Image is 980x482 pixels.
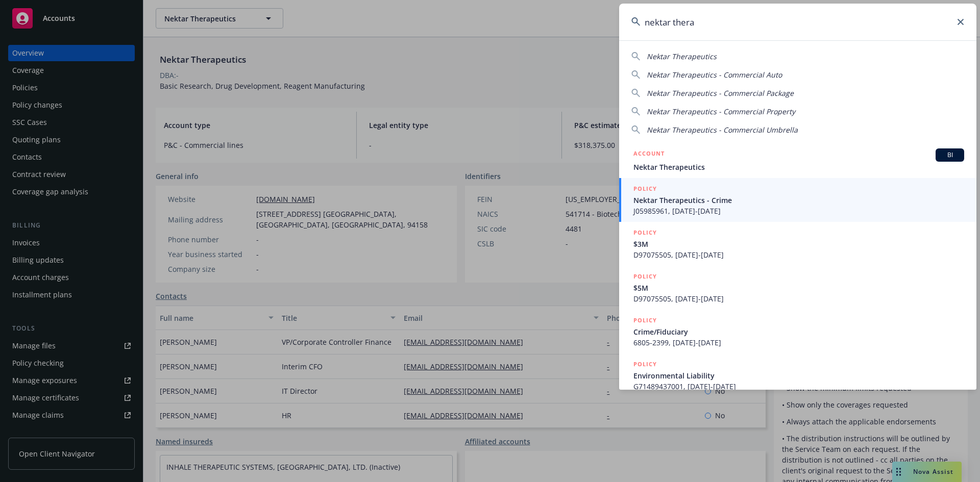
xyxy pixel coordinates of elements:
span: Environmental Liability [633,370,964,381]
a: POLICY$3MD97075505, [DATE]-[DATE] [619,222,976,266]
h5: POLICY [633,359,657,369]
a: POLICYCrime/Fiduciary6805-2399, [DATE]-[DATE] [619,310,976,353]
span: 6805-2399, [DATE]-[DATE] [633,337,964,348]
span: D97075505, [DATE]-[DATE] [633,293,964,304]
a: POLICYNektar Therapeutics - CrimeJ05985961, [DATE]-[DATE] [619,178,976,222]
input: Search... [619,4,976,40]
h5: ACCOUNT [633,148,665,161]
h5: POLICY [633,227,657,238]
h5: POLICY [633,271,657,282]
a: POLICYEnvironmental LiabilityG71489437001, [DATE]-[DATE] [619,353,976,397]
h5: POLICY [633,184,657,194]
a: ACCOUNTBINektar Therapeutics [619,143,976,178]
span: Nektar Therapeutics - Commercial Property [647,107,795,116]
span: G71489437001, [DATE]-[DATE] [633,381,964,392]
span: J05985961, [DATE]-[DATE] [633,206,964,216]
span: Nektar Therapeutics [647,52,717,61]
span: Nektar Therapeutics - Crime [633,195,964,206]
span: BI [940,150,960,160]
span: Crime/Fiduciary [633,326,964,337]
span: Nektar Therapeutics [633,162,964,172]
a: POLICY$5MD97075505, [DATE]-[DATE] [619,266,976,310]
span: $3M [633,239,964,249]
h5: POLICY [633,315,657,325]
span: Nektar Therapeutics - Commercial Package [647,88,794,98]
span: Nektar Therapeutics - Commercial Auto [647,70,782,80]
span: D97075505, [DATE]-[DATE] [633,249,964,260]
span: Nektar Therapeutics - Commercial Umbrella [647,125,798,135]
span: $5M [633,283,964,293]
